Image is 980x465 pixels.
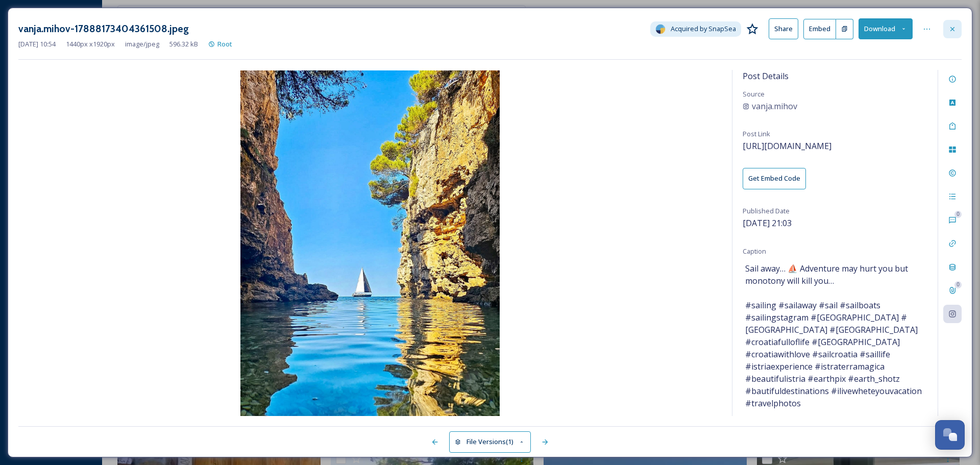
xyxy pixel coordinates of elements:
[803,19,836,39] button: Embed
[745,262,925,409] span: Sail away… ⛵️ Adventure may hurt you but monotony will kill you… #sailing #sailaway #sail #sailbo...
[169,39,198,49] span: 596.32 kB
[671,24,736,34] span: Acquired by SnapSea
[125,39,159,49] span: image/jpeg
[743,206,790,215] span: Published Date
[18,39,56,49] span: [DATE] 10:54
[954,211,962,218] div: 0
[769,18,798,39] button: Share
[743,100,927,112] a: vanja.mihov
[217,39,232,48] span: Root
[18,70,722,416] img: vanja.mihov-17888173404361508.jpeg
[752,100,797,112] span: vanja.mihov
[743,142,831,151] a: [URL][DOMAIN_NAME]
[655,24,666,34] img: snapsea-logo.png
[743,168,806,189] button: Get Embed Code
[743,140,831,152] span: [URL][DOMAIN_NAME]
[859,18,913,39] button: Download
[743,89,765,99] span: Source
[743,247,766,256] span: Caption
[743,217,792,229] span: [DATE] 21:03
[18,21,189,36] h3: vanja.mihov-17888173404361508.jpeg
[954,281,962,288] div: 0
[935,420,965,450] button: Open Chat
[743,70,789,82] span: Post Details
[743,129,770,138] span: Post Link
[449,431,531,452] button: File Versions(1)
[66,39,115,49] span: 1440 px x 1920 px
